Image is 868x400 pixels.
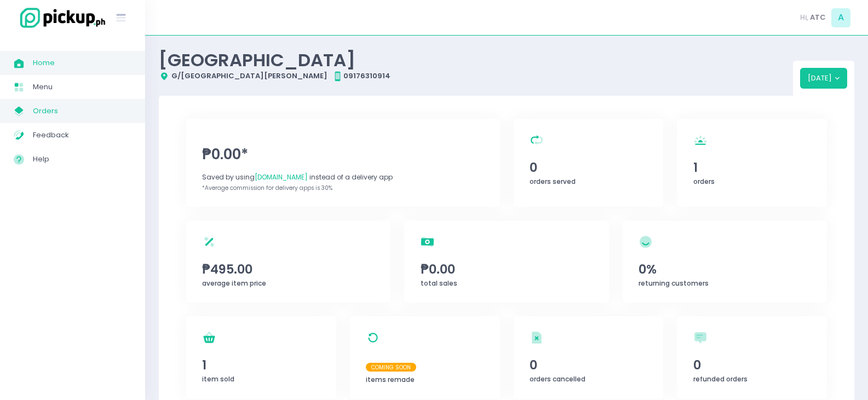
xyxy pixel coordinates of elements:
[421,260,593,279] span: ₱0.00
[800,68,848,89] button: [DATE]
[639,279,709,288] span: returning customers
[366,363,416,372] span: Coming Soon
[202,279,266,288] span: average item price
[514,119,664,207] a: 0orders served
[693,374,748,384] span: refunded orders
[159,71,793,82] div: G/[GEOGRAPHIC_DATA][PERSON_NAME] 09176310914
[677,119,827,207] a: 1orders
[33,80,131,94] span: Menu
[623,221,827,303] a: 0%returning customers
[33,152,131,166] span: Help
[186,316,336,399] a: 1item sold
[202,184,332,192] span: *Average commission for delivery apps is 30%
[693,356,811,374] span: 0
[421,279,457,288] span: total sales
[202,260,375,279] span: ₱495.00
[202,356,320,374] span: 1
[530,374,585,384] span: orders cancelled
[693,158,811,177] span: 1
[33,128,131,142] span: Feedback
[639,260,811,279] span: 0%
[514,316,664,399] a: 0orders cancelled
[366,375,415,384] span: items remade
[255,172,308,182] span: [DOMAIN_NAME]
[33,56,131,70] span: Home
[33,104,131,118] span: Orders
[693,177,715,186] span: orders
[530,356,647,374] span: 0
[530,177,576,186] span: orders served
[831,8,850,27] span: A
[202,144,484,165] span: ₱0.00*
[14,6,107,30] img: logo
[530,158,647,177] span: 0
[186,221,390,303] a: ₱495.00average item price
[202,374,234,384] span: item sold
[159,49,793,71] div: [GEOGRAPHIC_DATA]
[800,12,808,23] span: Hi,
[810,12,826,23] span: ATC
[404,221,608,303] a: ₱0.00total sales
[677,316,827,399] a: 0refunded orders
[202,172,484,182] div: Saved by using instead of a delivery app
